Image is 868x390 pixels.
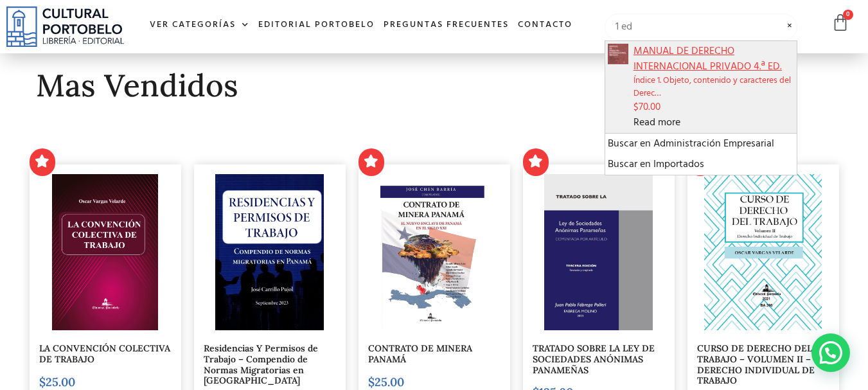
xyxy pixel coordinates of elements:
[39,375,75,389] bdi: 25.00
[39,342,170,365] a: LA CONVENCIÓN COLECTIVA DE TRABAJO
[368,342,472,365] a: CONTRATO DE MINERA PANAMÁ
[36,69,833,103] h2: Mas Vendidos
[380,174,488,330] img: PORTADA FINAL (2)
[704,174,822,330] img: OSCAR_VARGAS
[379,12,513,39] a: Preguntas frecuentes
[633,75,795,101] span: Índice 1. Objeto, contenido y caracteres del Derec…
[368,375,404,389] bdi: 25.00
[204,342,318,386] a: Residencias Y Permisos de Trabajo – Compendio de Normas Migratorias en [GEOGRAPHIC_DATA]
[254,12,379,39] a: Editorial Portobelo
[633,100,660,115] bdi: 70.00
[608,136,795,152] a: Buscar en Administración Empresarial
[39,375,46,389] span: $
[831,13,849,32] a: 0
[544,174,652,330] img: PORTADA elegida AMAZON._page-0001
[145,12,254,39] a: Ver Categorías
[608,44,628,64] img: 978-84-125666-6-6
[843,10,853,20] span: 0
[368,375,375,389] span: $
[533,342,655,376] a: TRATADO SOBRE LA LEY DE SOCIEDADES ANÓNIMAS PANAMEÑAS
[608,46,628,62] a: MANUAL DE DERECHO INTERNACIONAL PRIVADO 4.ª ED.
[513,12,577,39] a: Contacto
[697,342,815,386] a: CURSO DE DERECHO DEL TRABAJO – VOLUMEN II – DERECHO INDIVIDUAL DE TRABAJO
[633,100,639,115] span: $
[605,13,798,40] input: Búsqueda
[633,44,795,75] span: MANUAL DE DERECHO INTERNACIONAL PRIVADO 4.ª ED.
[215,174,324,330] img: img20231003_15474135
[52,174,159,330] img: portada convencion colectiva-03
[608,157,795,172] a: Buscar en Importados
[633,114,680,131] a: Read more about “MANUAL DE DERECHO INTERNACIONAL PRIVADO 4.ª ED.”
[633,44,795,116] a: MANUAL DE DERECHO INTERNACIONAL PRIVADO 4.ª ED.Índice 1. Objeto, contenido y caracteres del Derec...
